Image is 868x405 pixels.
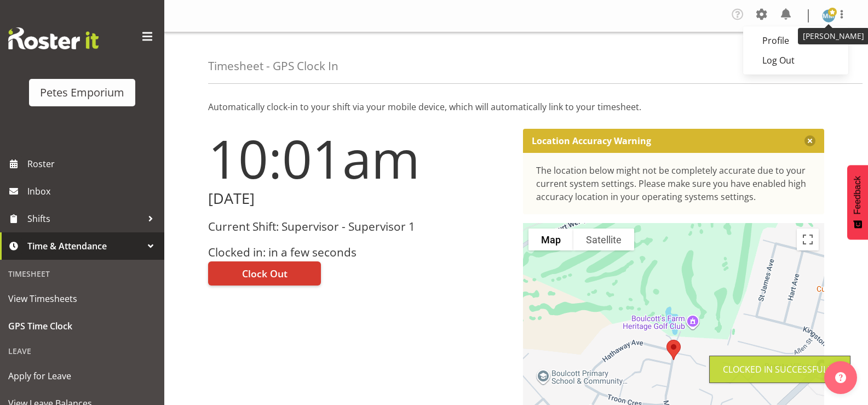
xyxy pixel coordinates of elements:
img: Rosterit website logo [8,27,99,49]
div: The location below might not be completely accurate due to your current system settings. Please m... [536,164,812,203]
a: Profile [743,31,848,50]
span: Shifts [27,210,142,227]
span: View Timesheets [8,290,156,307]
h3: Clocked in: in a few seconds [208,246,510,259]
button: Show satellite imagery [573,229,634,250]
div: Timesheet [3,263,162,285]
span: Inbox [27,183,159,199]
span: Time & Attendance [27,238,142,254]
img: mandy-mosley3858.jpg [822,9,835,22]
a: Apply for Leave [3,362,162,390]
img: help-xxl-2.png [835,372,846,383]
button: Close message [804,135,815,146]
a: Log Out [743,50,848,70]
button: Clock Out [208,261,321,286]
span: Clock Out [242,266,288,281]
a: View Timesheets [3,285,162,312]
p: Location Accuracy Warning [532,135,651,146]
h1: 10:01am [208,129,510,188]
span: Roster [27,156,159,172]
button: Show street map [528,229,573,250]
h4: Timesheet - GPS Clock In [208,60,338,72]
span: Apply for Leave [8,368,156,384]
div: Leave [3,340,162,362]
h3: Current Shift: Supervisor - Supervisor 1 [208,220,510,233]
h2: [DATE] [208,190,510,207]
button: Toggle fullscreen view [797,229,819,250]
div: Petes Emporium [40,84,124,101]
span: GPS Time Clock [8,318,156,334]
span: Feedback [853,176,863,214]
button: Feedback - Show survey [847,165,868,239]
p: Automatically clock-in to your shift via your mobile device, which will automatically link to you... [208,100,824,113]
div: Clocked in Successfully [723,363,837,376]
a: GPS Time Clock [3,312,162,340]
